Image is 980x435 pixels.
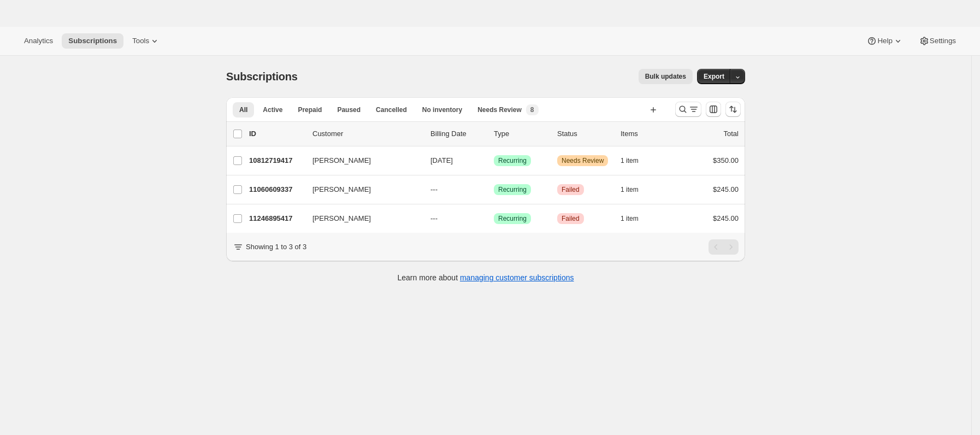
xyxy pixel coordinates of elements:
[312,213,371,224] span: [PERSON_NAME]
[645,72,686,81] span: Bulk updates
[494,128,548,139] div: Type
[621,128,675,139] div: Items
[724,128,739,139] p: Total
[306,181,415,198] button: [PERSON_NAME]
[249,128,304,139] p: ID
[725,102,741,117] button: Ordenar los resultados
[713,185,739,193] span: $245.00
[226,70,298,83] span: Subscriptions
[249,153,739,168] div: 10812719417[PERSON_NAME][DATE]LogradoRecurringAdvertenciaNeeds Review1 item$350.00
[530,105,534,114] span: 8
[249,211,739,226] div: 11246895417[PERSON_NAME]---LogradoRecurringCríticoFailed1 item$245.00
[430,185,438,193] span: ---
[704,72,724,81] span: Export
[557,128,612,139] p: Status
[943,387,969,413] iframe: Intercom live chat
[621,182,651,197] button: 1 item
[912,33,963,49] button: Settings
[460,273,574,282] a: managing customer subscriptions
[246,242,306,252] p: Showing 1 to 3 of 3
[337,105,361,114] span: Paused
[477,105,522,114] span: Needs Review
[249,213,304,224] p: 11246895417
[706,102,721,117] button: Personalizar el orden y la visibilidad de las columnas de la tabla
[697,69,731,84] button: Export
[68,37,117,45] span: Subscriptions
[713,214,739,222] span: $245.00
[498,156,527,165] span: Recurring
[498,185,527,194] span: Recurring
[645,102,662,117] button: Crear vista nueva
[639,69,693,84] button: Bulk updates
[298,105,322,114] span: Prepaid
[430,214,438,222] span: ---
[562,214,580,223] span: Failed
[621,156,639,165] span: 1 item
[249,155,304,166] p: 10812719417
[132,37,149,45] span: Tools
[398,272,574,283] p: Learn more about
[860,33,910,49] button: Help
[62,33,123,49] button: Subscriptions
[249,182,739,197] div: 11060609337[PERSON_NAME]---LogradoRecurringCríticoFailed1 item$245.00
[376,105,407,114] span: Cancelled
[621,153,651,168] button: 1 item
[17,33,60,49] button: Analytics
[675,102,701,117] button: Buscar y filtrar resultados
[562,156,604,165] span: Needs Review
[621,185,639,194] span: 1 item
[621,214,639,223] span: 1 item
[312,128,422,139] p: Customer
[249,184,304,195] p: 11060609337
[430,156,453,164] span: [DATE]
[249,128,739,139] div: IDCustomerBilling DateTypeStatusItemsTotal
[930,37,956,45] span: Settings
[498,214,527,223] span: Recurring
[24,37,53,45] span: Analytics
[126,33,167,49] button: Tools
[312,155,371,166] span: [PERSON_NAME]
[713,156,739,164] span: $350.00
[621,211,651,226] button: 1 item
[306,210,415,227] button: [PERSON_NAME]
[422,105,462,114] span: No inventory
[877,37,892,45] span: Help
[430,128,485,139] p: Billing Date
[239,105,247,114] span: All
[263,105,282,114] span: Active
[709,239,739,255] nav: Paginación
[306,152,415,169] button: [PERSON_NAME]
[562,185,580,194] span: Failed
[312,184,371,195] span: [PERSON_NAME]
